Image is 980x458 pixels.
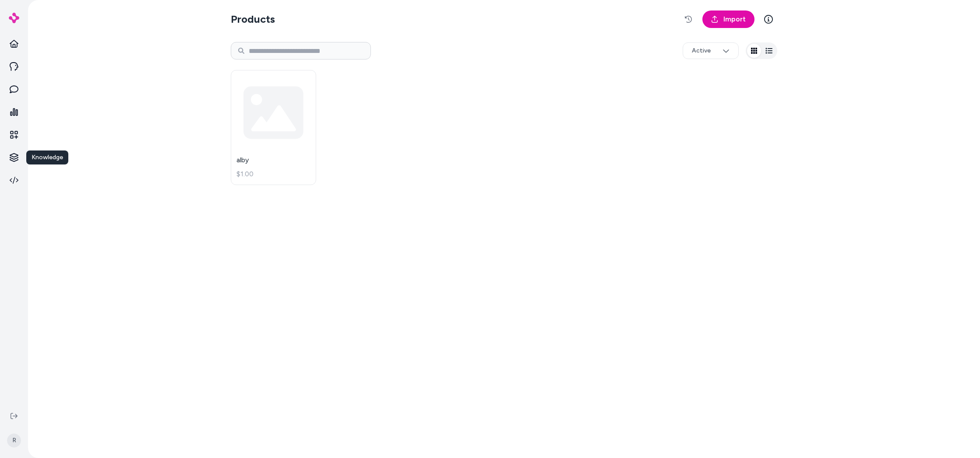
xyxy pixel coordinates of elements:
[9,13,19,23] img: alby Logo
[7,434,21,448] span: R
[5,427,23,455] button: R
[26,150,68,164] div: Knowledge
[683,42,739,59] button: Active
[231,12,275,26] h2: Products
[702,10,754,28] a: Import
[723,14,746,24] span: Import
[231,70,316,185] a: alby$1.00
